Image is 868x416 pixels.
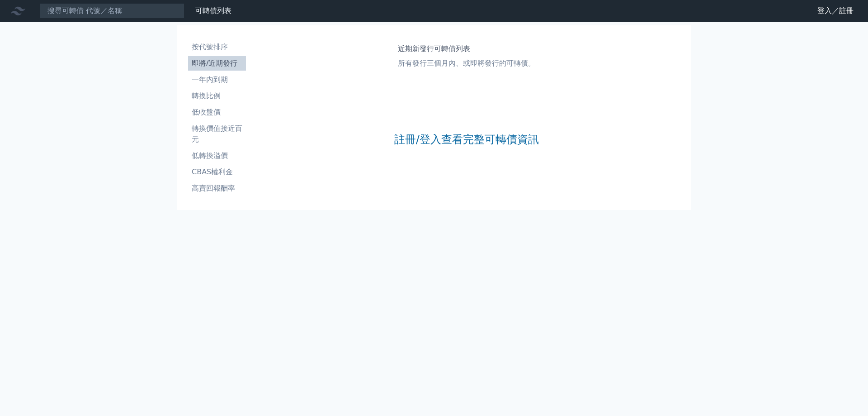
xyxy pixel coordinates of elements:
[188,148,246,163] a: 低轉換溢價
[188,107,246,118] li: 低收盤價
[810,4,861,18] a: 登入／註冊
[188,72,246,87] a: 一年內到期
[398,43,535,54] h1: 近期新發行可轉債列表
[188,91,246,101] li: 轉換比例
[188,105,246,120] a: 低收盤價
[394,132,539,147] a: 註冊/登入查看完整可轉債資訊
[188,74,246,85] li: 一年內到期
[188,58,246,69] li: 即將/近期發行
[188,181,246,196] a: 高賣回報酬率
[188,123,246,145] li: 轉換價值接近百元
[188,167,246,177] li: CBAS權利金
[188,89,246,103] a: 轉換比例
[195,6,231,15] a: 可轉債列表
[188,150,246,161] li: 低轉換溢價
[188,183,246,194] li: 高賣回報酬率
[188,165,246,179] a: CBAS權利金
[188,121,246,147] a: 轉換價值接近百元
[40,3,184,19] input: 搜尋可轉債 代號／名稱
[398,58,535,69] p: 所有發行三個月內、或即將發行的可轉債。
[188,42,246,53] li: 按代號排序
[188,56,246,71] a: 即將/近期發行
[188,40,246,54] a: 按代號排序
